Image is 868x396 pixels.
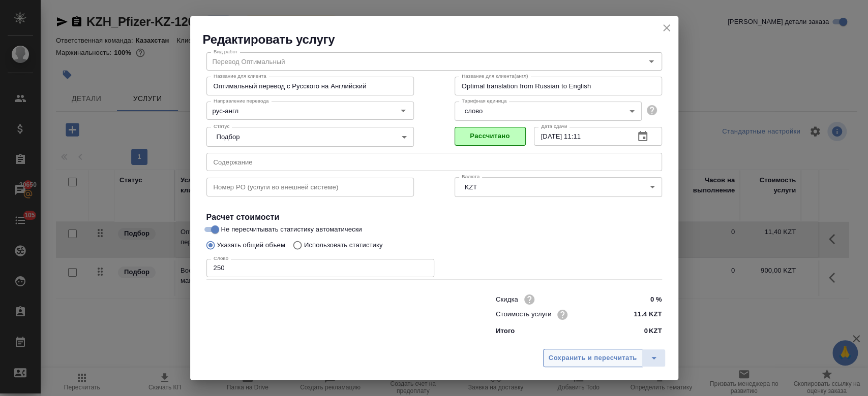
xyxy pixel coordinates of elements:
p: Скидка [496,294,518,305]
p: Стоимость услуги [496,309,552,319]
p: Указать общий объем [217,240,285,250]
p: KZT [649,326,662,336]
input: ✎ Введи что-нибудь [623,292,662,307]
div: split button [543,349,666,367]
button: Open [396,104,410,118]
button: Подбор [214,133,243,141]
input: ✎ Введи что-нибудь [623,307,662,322]
h4: Расчет стоимости [206,211,662,223]
button: KZT [462,183,481,191]
p: Итого [496,326,515,336]
div: слово [455,102,642,121]
p: Использовать статистику [304,240,383,250]
div: KZT [455,177,662,196]
span: Сохранить и пересчитать [549,352,637,364]
div: Подбор [206,127,414,146]
button: Рассчитано [455,127,526,146]
span: Не пересчитывать статистику автоматически [221,224,362,235]
h2: Редактировать услугу [203,31,678,48]
button: close [659,20,674,36]
p: 0 [644,326,647,336]
span: Рассчитано [460,130,520,142]
button: слово [462,107,486,115]
button: Сохранить и пересчитать [543,349,643,367]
